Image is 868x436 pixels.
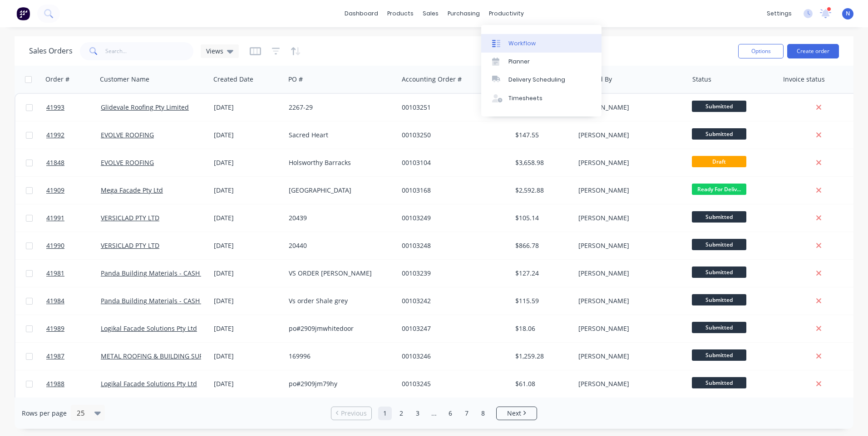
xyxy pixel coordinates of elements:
div: [DATE] [214,158,281,167]
div: 00103249 [402,213,503,223]
a: Page 1 is your current page [378,407,392,420]
a: 41848 [46,149,101,176]
div: [DATE] [214,269,281,278]
h1: Sales Orders [29,47,73,55]
span: Rows per page [22,409,67,418]
div: 00103245 [402,379,503,388]
div: [PERSON_NAME] [578,131,679,140]
a: Page 7 [460,407,473,420]
div: [PERSON_NAME] [578,379,679,388]
a: 41987 [46,343,101,370]
div: 00103239 [402,269,503,278]
span: Submitted [692,239,746,250]
div: $866.78 [515,241,568,250]
span: 41984 [46,296,64,305]
a: Workflow [481,34,602,52]
div: $105.14 [515,213,568,223]
span: Submitted [692,322,746,333]
div: [PERSON_NAME] [578,241,679,250]
span: 41990 [46,241,64,250]
span: 41992 [46,131,64,140]
a: Next page [497,409,537,418]
span: Submitted [692,294,746,305]
a: EVOLVE ROOFING [101,158,154,167]
div: [DATE] [214,103,281,112]
span: Previous [341,409,367,418]
a: Glidevale Roofing Pty Limited [101,103,189,111]
a: 41989 [46,315,101,342]
div: 00103251 [402,103,503,112]
div: [PERSON_NAME] [578,103,679,112]
span: 41981 [46,269,64,278]
div: 00103168 [402,186,503,195]
a: 41909 [46,177,101,204]
a: Mega Facade Pty Ltd [101,186,163,194]
div: [DATE] [214,352,281,361]
div: po#2909jmwhitedoor [289,324,390,333]
span: Submitted [692,377,746,388]
span: Submitted [692,128,746,140]
div: 20439 [289,213,390,223]
a: Page 8 [476,407,490,420]
div: $61.08 [515,379,568,388]
div: 00103242 [402,296,503,305]
div: $127.24 [515,269,568,278]
div: productivity [484,7,528,20]
a: Panda Building Materials - CASH SALE [101,296,216,305]
div: $115.59 [515,296,568,305]
div: po#2909jm79hy [289,379,390,388]
span: N [846,10,850,18]
a: METAL ROOFING & BUILDING SUPPLIES PTY LTD [101,352,245,360]
div: Delivery Scheduling [508,76,565,84]
a: Previous page [331,409,371,418]
div: Created Date [213,75,253,84]
a: Page 6 [444,407,457,420]
a: 41992 [46,121,101,149]
span: Draft [692,156,746,167]
a: EVOLVE ROOFING [101,131,154,139]
div: Planner [508,58,530,66]
a: Logikal Facade Solutions Pty Ltd [101,324,197,333]
span: 41848 [46,158,64,167]
span: 41909 [46,186,64,195]
div: Workflow [508,39,536,48]
span: Submitted [692,211,746,223]
div: purchasing [443,7,484,20]
div: Accounting Order # [402,75,462,84]
div: 00103246 [402,352,503,361]
div: Status [692,75,711,84]
div: Customer Name [100,75,149,84]
div: [DATE] [214,324,281,333]
div: Vs order Shale grey [289,296,390,305]
a: Panda Building Materials - CASH SALE [101,269,216,277]
div: sales [418,7,443,20]
a: 41984 [46,287,101,315]
div: $3,658.98 [515,158,568,167]
div: [DATE] [214,241,281,250]
div: 00103247 [402,324,503,333]
div: 2267-29 [289,103,390,112]
div: 00103104 [402,158,503,167]
button: Create order [787,44,839,58]
span: 41989 [46,324,64,333]
a: Page 3 [411,407,424,420]
div: 169996 [289,352,390,361]
span: Submitted [692,101,746,112]
a: dashboard [340,7,383,20]
div: [DATE] [214,186,281,195]
div: 20440 [289,241,390,250]
span: Submitted [692,349,746,361]
a: 41981 [46,260,101,287]
span: 41993 [46,103,64,112]
div: Holsworthy Barracks [289,158,390,167]
a: 41990 [46,232,101,259]
div: Invoice status [783,75,825,84]
a: Page 2 [395,407,408,420]
button: Options [738,44,784,58]
span: 41988 [46,379,64,388]
div: [DATE] [214,213,281,223]
div: [GEOGRAPHIC_DATA] [289,186,390,195]
div: [PERSON_NAME] [578,269,679,278]
div: [PERSON_NAME] [578,296,679,305]
input: Search... [105,42,194,60]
